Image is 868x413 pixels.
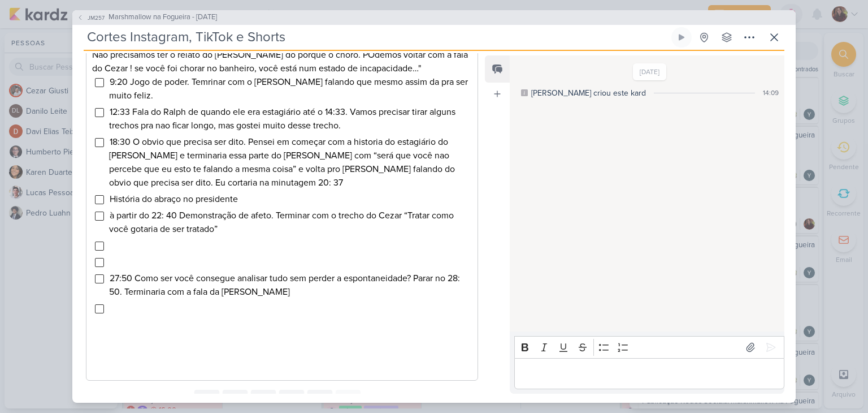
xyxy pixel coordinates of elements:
span: História do abraço no presidente [110,193,238,205]
span: 9:20 Jogo de poder. Temrinar com o [PERSON_NAME] falando que mesmo assim da pra ser muito feliz. [109,76,468,101]
div: Editor toolbar [514,336,784,358]
span: à partir do 22: 40 Demonstração de afeto. Terminar com o trecho do Cezar “Tratar como você gotari... [109,210,454,235]
p: Não precisamos ter o relato do [PERSON_NAME] do porque o choro. POdemos voltar com a fala do Ceza... [92,48,472,75]
div: Editor editing area: main [86,23,478,381]
div: Editor editing area: main [514,358,784,389]
span: 27:50 Como ser você consegue analisar tudo sem perder a espontaneidade? Parar no 28: 50. Terminar... [109,273,460,298]
div: 14:09 [763,88,779,98]
span: 18:30 O obvio que precisa ser dito. Pensei em começar com a historia do estagiário do [PERSON_NAM... [109,136,455,188]
span: 12:33 Fala do Ralph de quando ele era estagiário até o 14:33. Vamos precisar tirar alguns trechos... [109,106,455,131]
div: [PERSON_NAME] criou este kard [531,87,646,99]
div: Ligar relógio [677,33,686,42]
input: Kard Sem Título [84,27,669,48]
